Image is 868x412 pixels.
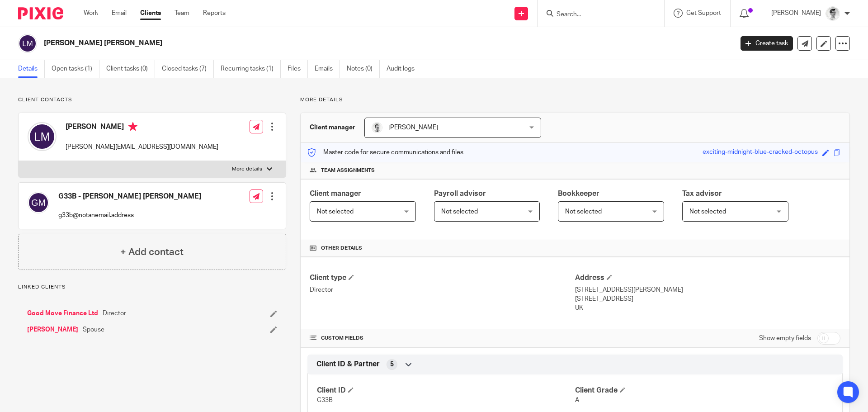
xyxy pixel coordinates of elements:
p: Master code for secure communications and files [307,148,463,157]
a: Emails [315,60,340,78]
p: [PERSON_NAME] [771,9,821,18]
h4: CUSTOM FIELDS [310,335,575,342]
span: A [575,397,579,403]
h4: Client ID [317,386,575,395]
span: [PERSON_NAME] [388,124,438,131]
a: Clients [140,9,161,18]
a: Open tasks (1) [52,60,99,78]
a: Email [112,9,127,18]
h4: Client type [310,273,575,283]
span: Bookkeeper [558,190,599,197]
h3: Client manager [310,123,355,132]
img: Andy_2025.jpg [372,122,382,133]
a: Client tasks (0) [106,60,155,78]
a: Notes (0) [347,60,380,78]
span: Not selected [317,208,354,215]
p: UK [575,303,840,313]
p: g33b@notanemail.address [58,211,201,220]
a: Recurring tasks (1) [221,60,281,78]
a: Closed tasks (7) [162,60,214,78]
span: Tax advisor [682,190,722,197]
h2: [PERSON_NAME] [PERSON_NAME] [44,38,590,48]
p: [STREET_ADDRESS] [575,294,840,303]
a: Team [175,9,189,18]
span: Spouse [83,325,104,334]
span: Get Support [686,10,721,16]
a: Audit logs [387,60,421,78]
span: Not selected [441,208,478,215]
img: svg%3E [28,122,57,151]
p: [PERSON_NAME][EMAIL_ADDRESS][DOMAIN_NAME] [66,142,218,152]
label: Show empty fields [759,334,811,343]
span: Not selected [565,208,602,215]
a: Reports [203,9,226,18]
h4: + Add contact [120,245,184,259]
span: Not selected [689,208,726,215]
a: Files [288,60,308,78]
p: Linked clients [18,284,286,291]
img: svg%3E [18,34,37,53]
span: Client ID & Partner [316,360,380,369]
p: More details [232,166,262,173]
div: exciting-midnight-blue-cracked-octopus [703,147,818,158]
span: G33B [317,397,333,403]
a: Good Move Finance Ltd [27,309,98,318]
i: Primary [128,122,137,131]
a: [PERSON_NAME] [27,325,78,334]
input: Search [556,11,637,19]
a: Work [84,9,98,18]
span: 5 [390,360,394,369]
span: Client manager [310,190,361,197]
p: Client contacts [18,96,286,104]
h4: G33B - [PERSON_NAME] [PERSON_NAME] [58,192,201,201]
img: Pixie [18,7,63,19]
a: Details [18,60,45,78]
h4: Client Grade [575,386,833,395]
h4: [PERSON_NAME] [66,122,218,133]
span: Payroll advisor [434,190,486,197]
a: Create task [741,36,793,51]
h4: Address [575,273,840,283]
p: More details [300,96,850,104]
span: Team assignments [321,167,375,174]
span: Director [103,309,126,318]
img: Adam_2025.jpg [826,6,840,21]
p: Director [310,285,575,294]
p: [STREET_ADDRESS][PERSON_NAME] [575,285,840,294]
img: svg%3E [28,192,49,213]
span: Other details [321,245,362,252]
